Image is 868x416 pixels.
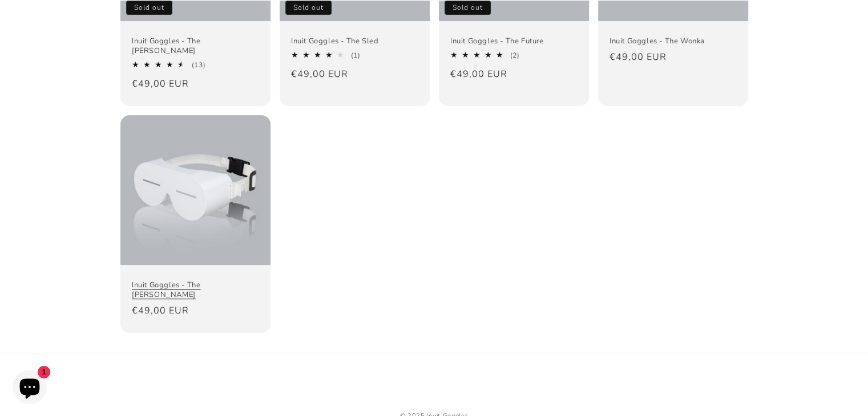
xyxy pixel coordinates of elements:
a: Inuit Goggles - The Sled [291,36,418,46]
a: Inuit Goggles - The Future [450,36,578,46]
a: Inuit Goggles - The [PERSON_NAME] [132,280,259,300]
a: Inuit Goggles - The Wonka [609,36,737,46]
a: Inuit Goggles - The [PERSON_NAME] [132,36,259,56]
inbox-online-store-chat: Shopify online store chat [9,370,50,407]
